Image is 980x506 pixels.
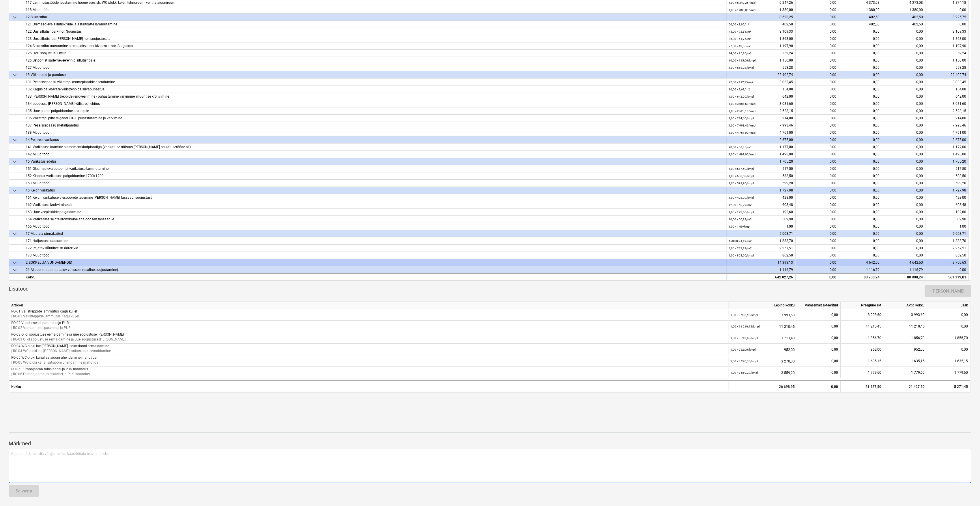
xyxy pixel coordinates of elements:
[26,158,724,165] div: 15 Varikatus edelas
[925,245,969,252] div: 2 257,51
[839,252,882,259] div: 0,00
[884,332,927,344] div: 1 856,70
[925,151,969,158] div: 1 498,00
[925,50,969,57] div: 352,24
[796,223,839,230] div: 0,00
[839,64,882,71] div: 0,00
[884,344,927,355] div: 952,00
[925,252,969,259] div: 862,50
[925,64,969,71] div: 553,28
[839,86,882,93] div: 0,00
[729,23,749,26] small: 50,00 × 8,05 / m²
[925,266,969,274] div: 0,00
[796,216,839,223] div: 0,00
[882,100,925,107] div: 0,00
[729,88,750,91] small: 16,00 × 9,63 / m2
[927,309,970,321] div: 0,00
[26,79,724,85] div: 131 Peasissepääsu välistrepi astmeplaatide asendamine
[796,86,839,93] div: 0,00
[729,172,793,180] div: 588,50
[796,21,839,28] div: 0,00
[925,273,969,280] div: 561 119,03
[925,107,969,115] div: 2 523,15
[797,332,841,344] div: 0,00
[726,136,796,144] div: 2 675,00
[26,50,724,57] div: 125 Hor. Soojustus + muru
[796,180,839,187] div: 0,00
[839,273,882,280] div: 80 908,24
[729,57,793,64] div: 1 150,00
[925,71,969,79] div: 22 402,74
[882,209,925,216] div: 0,00
[729,182,754,185] small: 1,00 × 599,20 / kmpl
[925,237,969,245] div: 1 883,70
[729,167,754,170] small: 1,00 × 517,50 / kmpl
[26,86,724,93] div: 132 Kagus paiknevate välistreppide süvapuhastus
[26,144,724,150] div: 141 Varikatuse katmine alt tsementkiudplaadiga (varikatuse räästas ja katus on katusetööde all)
[796,122,839,129] div: 0,00
[882,273,925,280] div: 80 908,24
[729,165,793,172] div: 517,50
[11,14,18,21] span: keyboard_arrow_down
[11,137,18,144] span: keyboard_arrow_down
[925,6,969,14] div: 0,00
[884,302,927,309] div: Aktid kokku
[729,79,793,86] div: 3 033,45
[882,57,925,64] div: 0,00
[729,131,756,134] small: 1,00 × 4 761,00 / kmpl
[729,102,756,105] small: 1,00 × 3 081,60 / kmpl
[927,344,970,355] div: 0,00
[729,30,751,33] small: 43,00 × 72,31 / m²
[841,367,884,378] div: 1 779,60
[927,321,970,332] div: 0,00
[729,117,754,120] small: 1,00 × 214,00 / kmpl
[26,14,724,21] div: 12 Sillutisriba
[729,21,793,28] div: 402,50
[841,355,884,367] div: 1 635,15
[11,187,18,194] span: keyboard_arrow_down
[882,266,925,274] div: 1 116,79
[925,158,969,165] div: 1 705,20
[882,180,925,187] div: 0,00
[882,50,925,57] div: 0,00
[729,95,754,98] small: 1,00 × 642,00 / kmpl
[839,194,882,201] div: 0,00
[796,107,839,115] div: 0,00
[839,151,882,158] div: 0,00
[729,209,793,216] div: 192,60
[882,136,925,144] div: 0,00
[839,165,882,172] div: 0,00
[925,122,969,129] div: 7 993,46
[925,100,969,107] div: 3 081,60
[841,302,884,309] div: Praegune akt
[839,14,882,21] div: 402,50
[729,66,754,69] small: 1,00 × 553,28 / kmpl
[925,86,969,93] div: 154,08
[729,37,751,40] small: 36,00 × 51,75 / m²
[839,93,882,100] div: 0,00
[841,321,884,332] div: 11 210,45
[729,129,793,136] div: 4 761,00
[796,115,839,122] div: 0,00
[839,71,882,79] div: 0,00
[925,115,969,122] div: 214,00
[26,172,724,179] div: 152 Klaasist varikatuse paigaldamine 1700x1200
[11,267,18,274] span: keyboard_arrow_down
[839,122,882,129] div: 0,00
[26,64,724,71] div: 127 Muud tööd
[925,180,969,187] div: 599,20
[729,174,754,178] small: 1,00 × 588,50 / kmpl
[9,380,728,392] div: Kokku
[882,144,925,151] div: 0,00
[927,380,970,392] div: 5 271,45
[839,6,882,14] div: 1 380,00
[26,151,724,158] div: 142 Muud tööd
[839,158,882,165] div: 0,00
[729,35,793,42] div: 1 863,00
[729,64,793,71] div: 553,28
[26,216,724,223] div: 164 Varikatuse seinte krohvimine analoogselt fassaadile
[726,158,796,165] div: 1 705,20
[729,237,793,245] div: 1 883,70
[925,35,969,42] div: 1 863,00
[925,194,969,201] div: 428,00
